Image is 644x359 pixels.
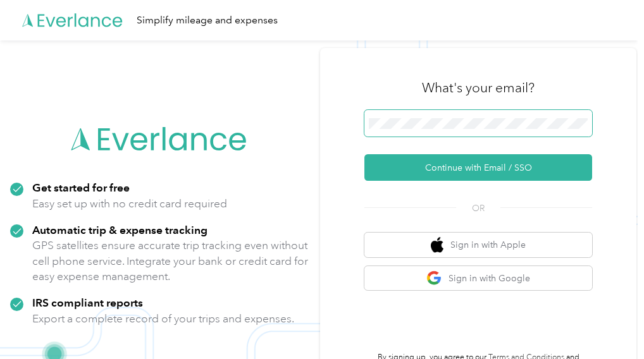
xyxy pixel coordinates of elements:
p: Export a complete record of your trips and expenses. [32,311,294,327]
button: apple logoSign in with Apple [364,233,592,257]
p: Easy set up with no credit card required [32,196,227,212]
img: google logo [426,271,442,286]
button: google logoSign in with Google [364,266,592,291]
span: OR [456,202,500,215]
div: Simplify mileage and expenses [137,13,278,28]
strong: Automatic trip & expense tracking [32,223,207,236]
img: apple logo [431,237,443,253]
button: Continue with Email / SSO [364,154,592,181]
p: GPS satellites ensure accurate trip tracking even without cell phone service. Integrate your bank... [32,238,309,284]
strong: Get started for free [32,181,130,194]
strong: IRS compliant reports [32,296,143,309]
h3: What's your email? [422,79,535,97]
